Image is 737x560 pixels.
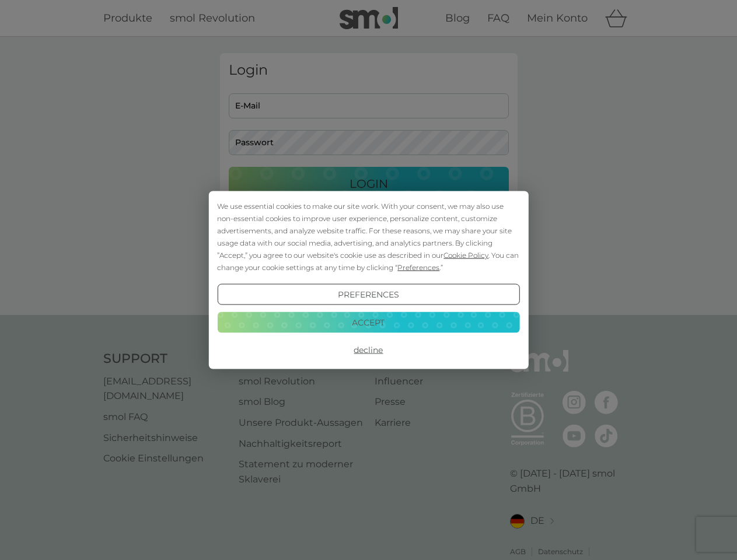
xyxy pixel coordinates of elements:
span: Preferences [397,263,439,272]
span: Cookie Policy [443,251,488,260]
div: We use essential cookies to make our site work. With your consent, we may also use non-essential ... [217,200,519,274]
button: Accept [217,311,519,332]
div: Cookie Consent Prompt [208,191,528,369]
button: Decline [217,339,519,360]
button: Preferences [217,284,519,305]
